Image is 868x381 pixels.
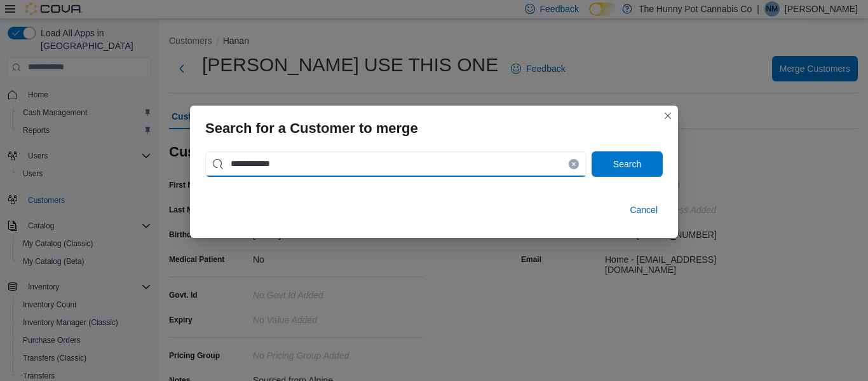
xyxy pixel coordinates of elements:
[660,108,675,123] button: Closes this modal window
[205,121,418,136] h3: Search for a Customer to merge
[625,197,663,223] button: Cancel
[630,204,658,216] span: Cancel
[569,159,579,169] button: Clear input
[592,151,663,177] button: Search
[613,158,641,170] span: Search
